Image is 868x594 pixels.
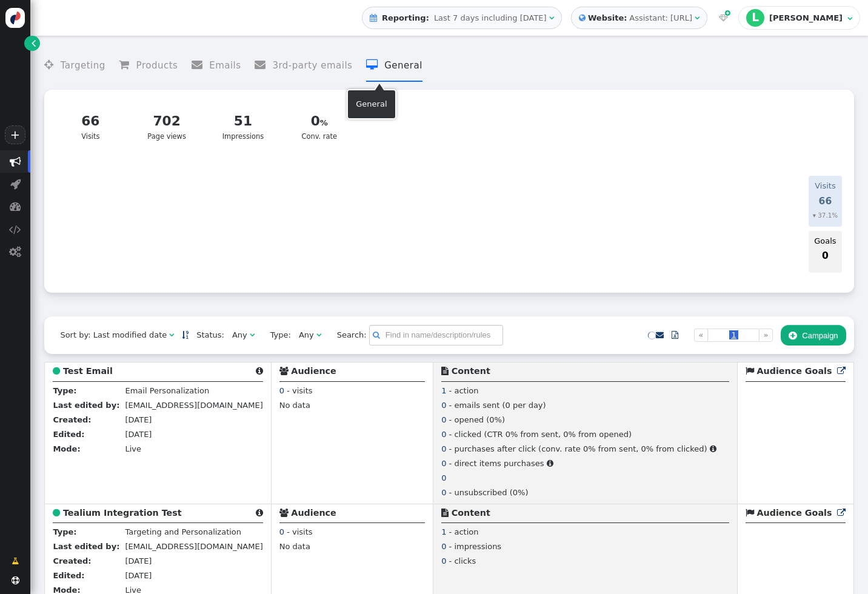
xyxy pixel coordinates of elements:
b: Audience [291,508,336,518]
span: 0 [441,430,446,439]
b: Reporting: [379,13,432,22]
b: Website: [586,12,629,24]
span:  [279,367,289,375]
a: « [694,329,708,342]
span:  [279,509,289,517]
b: Mode: [53,444,80,453]
div: General [356,98,387,110]
div: ▾ 37.1% [813,211,838,221]
span: - clicks [449,556,476,566]
span: 66 [819,196,832,207]
a:  [4,551,27,572]
span:  [32,37,36,49]
span:  [837,509,846,517]
span: 0 [441,415,446,424]
div: Assistant: [URL] [629,12,692,24]
span: 1 [729,330,738,339]
div: Any [232,329,247,341]
a: » [759,329,773,342]
li: Products [119,50,178,82]
span: 0 [441,444,446,453]
span: [DATE] [125,556,152,566]
span: 0 [279,386,284,395]
span:  [746,367,754,375]
a: 702Page views [132,105,201,149]
span: 0% from clicked) [641,444,707,453]
span: Email Personalization [125,386,209,395]
b: Created: [53,556,91,566]
div: Any [299,329,314,341]
div: 702 [139,112,195,132]
span:  [12,576,19,584]
span:  [547,459,553,467]
span:  [192,59,209,70]
span: - emails sent (0 per day) [449,401,546,410]
div: [PERSON_NAME] [769,13,845,23]
span: Last 7 days including [DATE] [434,13,547,22]
span: - impressions [449,542,502,551]
span: 1 [441,527,446,536]
a: 51Impressions [209,105,278,149]
a:  [664,325,686,345]
span:  [549,14,554,22]
span: 0 [441,488,446,497]
a: + [5,125,25,144]
span:  [441,367,449,375]
span:  [9,224,21,235]
span: Targeting and Personalization [125,527,241,536]
span:  [366,59,384,70]
span:  [441,509,449,517]
span: - visits [287,386,312,395]
span:  [695,14,699,22]
b: Edited: [53,430,84,439]
span:  [44,59,60,70]
a:  [837,508,846,518]
b: Audience [291,366,336,376]
a:  [656,330,664,339]
span:  [373,329,380,341]
span:  [316,331,321,339]
a: 0Conv. rate [285,105,354,149]
span:  [9,246,21,258]
span:  [12,555,19,567]
span:  [250,331,255,339]
b: Content [452,508,490,518]
li: General [366,50,422,82]
span:  [169,331,174,339]
b: Created: [53,415,91,424]
span:  [579,12,586,24]
b: Last edited by: [53,401,119,410]
div: 51 [215,112,271,132]
span: Live [125,444,141,453]
a:  [24,36,39,51]
span:  [255,59,272,70]
span: 0 [441,401,446,410]
span:  [725,8,730,18]
span:  [746,509,754,517]
b: Tealium Integration Test [63,508,182,518]
span:  [370,14,377,22]
span:  [256,509,263,517]
span: Sorted in descending order [182,331,189,339]
div: Impressions [215,112,271,142]
span: 0 [822,250,829,261]
span:  [847,15,852,22]
span:  [837,367,846,375]
input: Find in name/description/rules [369,325,503,345]
span: - purchases after click (conv. rate 0% from sent, [449,444,639,453]
a:  [182,330,189,339]
b: Type: [53,527,76,536]
span: - action [449,527,479,536]
span: No data [279,401,310,410]
span: [EMAIL_ADDRESS][DOMAIN_NAME] [125,401,262,410]
span:  [789,331,796,340]
span:  [719,14,728,22]
span:  [119,59,136,70]
span: 0 [441,556,446,566]
span:  [256,367,263,375]
span:  [672,331,678,339]
li: 3rd-party emails [255,50,352,82]
span: [DATE] [125,430,152,439]
b: Type: [53,386,76,395]
div: Visits [63,112,119,142]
